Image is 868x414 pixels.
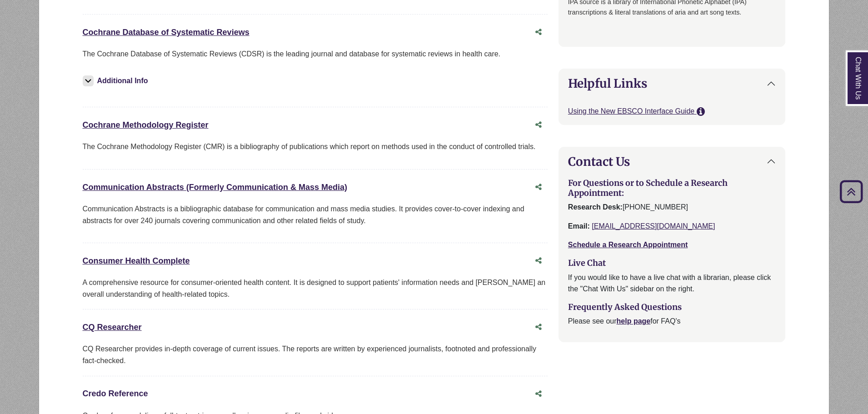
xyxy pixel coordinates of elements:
[83,389,148,398] a: Credo Reference
[837,185,866,198] a: Back to Top
[617,317,651,325] a: help page
[568,107,697,115] a: Using the New EBSCO Interface Guide
[559,69,785,98] button: Helpful Links
[568,203,623,211] strong: Research Desk:
[568,222,590,230] strong: Email:
[83,48,548,60] p: The Cochrane Database of Systematic Reviews (CDSR) is the leading journal and database for system...
[568,258,776,268] h3: Live Chat
[559,147,785,176] button: Contact Us
[568,241,688,249] a: Schedule a Research Appointment
[83,277,548,300] div: A comprehensive resource for consumer-oriented health content. It is designed to support patients...
[83,343,548,366] div: CQ Researcher provides in-depth coverage of current issues. The reports are written by experience...
[83,120,209,130] a: Cochrane Methodology Register
[529,116,548,134] button: Share this database
[529,385,548,403] button: Share this database
[529,24,548,41] button: Share this database
[83,28,249,37] a: Cochrane Database of Systematic Reviews
[568,315,776,327] p: Please see our for FAQ's
[529,319,548,336] button: Share this database
[592,222,715,230] a: [EMAIL_ADDRESS][DOMAIN_NAME]
[568,201,776,213] p: [PHONE_NUMBER]
[568,272,776,295] p: If you would like to have a live chat with a librarian, please click the "Chat With Us" sidebar o...
[83,323,142,332] a: CQ Researcher
[83,141,548,153] p: The Cochrane Methodology Register (CMR) is a bibliography of publications which report on methods...
[83,75,151,87] button: Additional Info
[568,178,776,198] h3: For Questions or to Schedule a Research Appointment:
[568,302,776,312] h3: Frequently Asked Questions
[83,203,548,226] p: Communication Abstracts is a bibliographic database for communication and mass media studies. It ...
[83,256,190,265] a: Consumer Health Complete
[529,252,548,269] button: Share this database
[83,183,347,192] a: Communication Abstracts (Formerly Communication & Mass Media)
[529,179,548,196] button: Share this database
